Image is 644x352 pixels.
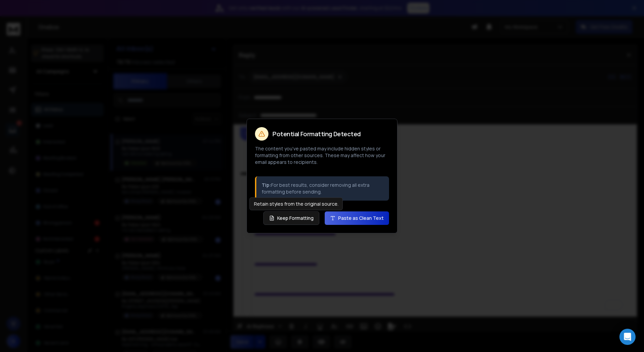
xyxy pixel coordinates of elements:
[262,182,271,188] strong: Tip:
[263,211,319,225] button: Keep Formatting
[325,211,389,225] button: Paste as Clean Text
[255,145,389,166] p: The content you've pasted may include hidden styles or formatting from other sources. These may a...
[272,131,361,137] h2: Potential Formatting Detected
[262,182,384,195] p: For best results, consider removing all extra formatting before sending.
[250,198,343,210] div: Retain styles from the original source.
[619,329,636,345] div: Open Intercom Messenger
